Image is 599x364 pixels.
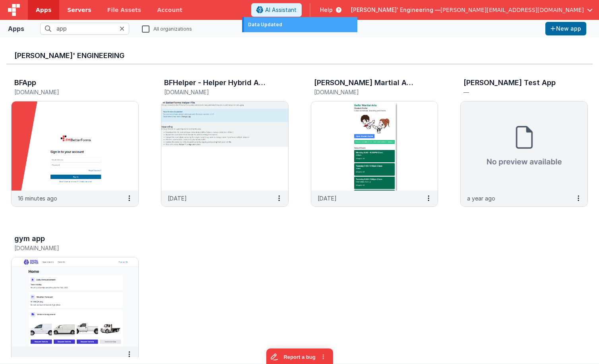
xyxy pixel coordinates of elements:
[8,24,24,33] div: Apps
[463,89,568,95] h5: —
[168,194,187,202] p: [DATE]
[467,194,495,202] p: a year ago
[14,89,119,95] h5: [DOMAIN_NAME]
[164,89,269,95] h5: [DOMAIN_NAME]
[314,79,416,87] h3: [PERSON_NAME] Martial Arts - Booking App
[14,235,45,243] h3: gym app
[164,79,266,87] h3: BFHelper - Helper Hybrid App
[463,79,556,87] h3: [PERSON_NAME] Test App
[107,6,142,14] span: File Assets
[248,21,353,28] div: Data Updated
[142,25,192,32] label: All organizations
[545,22,586,35] button: New app
[36,6,51,14] span: Apps
[351,6,440,14] span: [PERSON_NAME]' Engineering —
[14,79,36,87] h3: BFApp
[318,194,337,202] p: [DATE]
[18,194,57,202] p: 16 minutes ago
[351,6,593,14] button: [PERSON_NAME]' Engineering — [PERSON_NAME][EMAIL_ADDRESS][DOMAIN_NAME]
[40,23,129,35] input: Search apps
[14,245,119,251] h5: [DOMAIN_NAME]
[314,89,419,95] h5: [DOMAIN_NAME]
[440,6,584,14] span: [PERSON_NAME][EMAIL_ADDRESS][DOMAIN_NAME]
[67,6,91,14] span: Servers
[14,52,585,60] h3: [PERSON_NAME]' Engineering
